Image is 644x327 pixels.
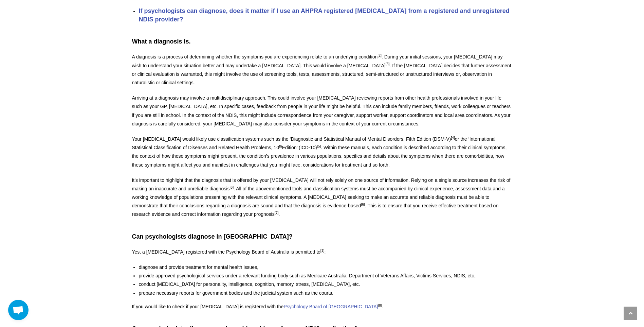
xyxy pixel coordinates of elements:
p: A diagnosis is a process of determining whether the symptoms you are experiencing relate to an un... [132,53,512,87]
p: Yes, a [MEDICAL_DATA] registered with the Psychology Board of Australia is permitted to : [132,248,512,256]
sup: [6] [229,185,234,189]
sup: [3] [386,62,390,66]
sup: [5] [317,144,321,148]
p: Arriving at a diagnosis may involve a multidisciplinary approach. This could involve your [MEDICA... [132,94,512,128]
li: provide approved psychological services under a relevant funding body such as Medicare Australia,... [139,272,512,280]
sup: [7] [275,211,279,215]
a: Open chat [8,300,29,320]
li: prepare necessary reports for government bodies and the judicial system such as the courts. [139,289,512,297]
sup: [8] [378,303,382,307]
p: Your [MEDICAL_DATA] would likely use classification systems such as the ‘Diagnostic and Statistic... [132,135,512,169]
sup: [1] [320,248,325,253]
sup: [4] [451,136,455,140]
li: conduct [MEDICAL_DATA] for personality, intelligence, cognition, memory, stress, [MEDICAL_DATA], ... [139,280,512,289]
p: If you would like to check if your [MEDICAL_DATA] is registered with the . [132,303,512,311]
a: Scroll to the top of the page [624,307,637,320]
a: If psychologists can diagnose, does it matter if I use an AHPRA registered [MEDICAL_DATA] from a ... [139,7,509,23]
sup: [2] [378,53,382,57]
sup: th [279,144,282,148]
li: diagnose and provide treatment for mental health issues, [139,263,512,272]
strong: What a diagnosis is. [132,38,190,45]
sup: [6] [361,202,365,206]
p: It’s important to highlight that the diagnosis that is offered by your [MEDICAL_DATA] will not re... [132,176,512,219]
strong: Can psychologists diagnose in [GEOGRAPHIC_DATA]? [132,233,292,240]
a: Psychology Board of [GEOGRAPHIC_DATA] [283,304,378,309]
